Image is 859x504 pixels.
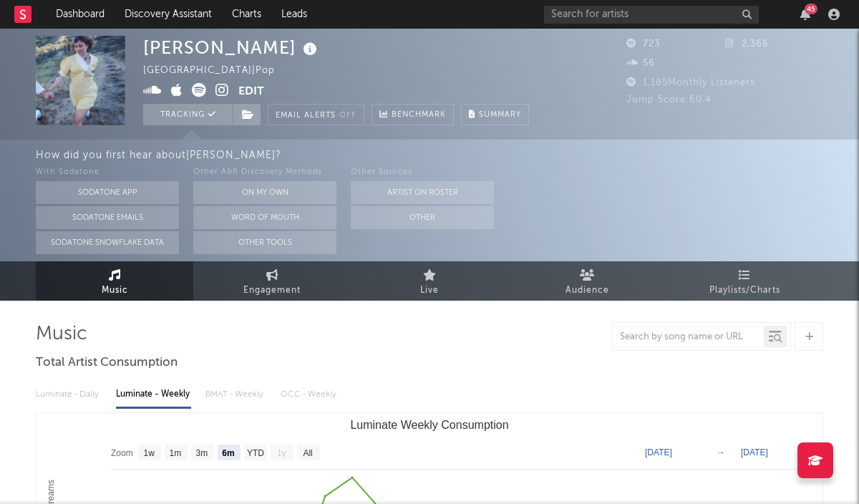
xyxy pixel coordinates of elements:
[144,448,155,458] text: 1w
[508,261,666,301] a: Audience
[36,164,179,181] div: With Sodatone
[36,181,179,204] button: Sodatone App
[170,448,182,458] text: 1m
[36,231,179,254] button: Sodatone Snowflake Data
[339,112,356,120] em: Off
[193,261,351,301] a: Engagement
[805,4,817,14] div: 45
[725,39,769,49] span: 2,366
[800,9,810,20] button: 45
[479,111,521,119] span: Summary
[196,448,208,458] text: 3m
[247,448,264,458] text: YTD
[351,164,494,181] div: Other Sources
[102,282,128,299] span: Music
[243,282,301,299] span: Engagement
[709,282,780,299] span: Playlists/Charts
[717,447,725,457] text: →
[351,261,508,301] a: Live
[36,261,193,301] a: Music
[193,164,336,181] div: Other A&R Discovery Methods
[116,382,191,407] div: Luminate - Weekly
[222,448,234,458] text: 6m
[111,448,133,458] text: Zoom
[392,107,446,124] span: Benchmark
[741,447,768,457] text: [DATE]
[277,448,286,458] text: 1y
[626,78,755,87] span: 1,185 Monthly Listeners
[351,181,494,204] button: Artist on Roster
[645,447,672,457] text: [DATE]
[143,36,321,59] div: [PERSON_NAME]
[350,419,508,431] text: Luminate Weekly Consumption
[626,39,660,49] span: 723
[613,331,764,343] input: Search by song name or URL
[143,62,291,79] div: [GEOGRAPHIC_DATA] | Pop
[566,282,609,299] span: Audience
[143,104,233,125] button: Tracking
[461,104,529,125] button: Summary
[626,59,655,68] span: 56
[193,231,336,254] button: Other Tools
[193,181,336,204] button: On My Own
[36,206,179,229] button: Sodatone Emails
[238,83,264,101] button: Edit
[36,354,178,372] span: Total Artist Consumption
[420,282,439,299] span: Live
[36,147,859,164] div: How did you first hear about [PERSON_NAME] ?
[268,104,364,125] button: Email AlertsOff
[666,261,823,301] a: Playlists/Charts
[372,104,454,125] a: Benchmark
[544,6,759,24] input: Search for artists
[303,448,312,458] text: All
[626,95,712,105] span: Jump Score: 60.4
[193,206,336,229] button: Word Of Mouth
[351,206,494,229] button: Other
